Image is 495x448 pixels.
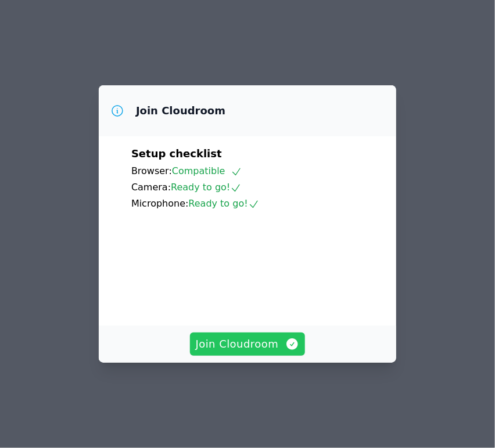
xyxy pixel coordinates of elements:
[131,165,172,176] span: Browser:
[131,147,222,160] span: Setup checklist
[196,336,300,352] span: Join Cloudroom
[136,104,225,118] h3: Join Cloudroom
[171,182,242,193] span: Ready to go!
[189,198,260,209] span: Ready to go!
[131,182,171,193] span: Camera:
[131,198,189,209] span: Microphone:
[190,333,306,356] button: Join Cloudroom
[172,165,242,176] span: Compatible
